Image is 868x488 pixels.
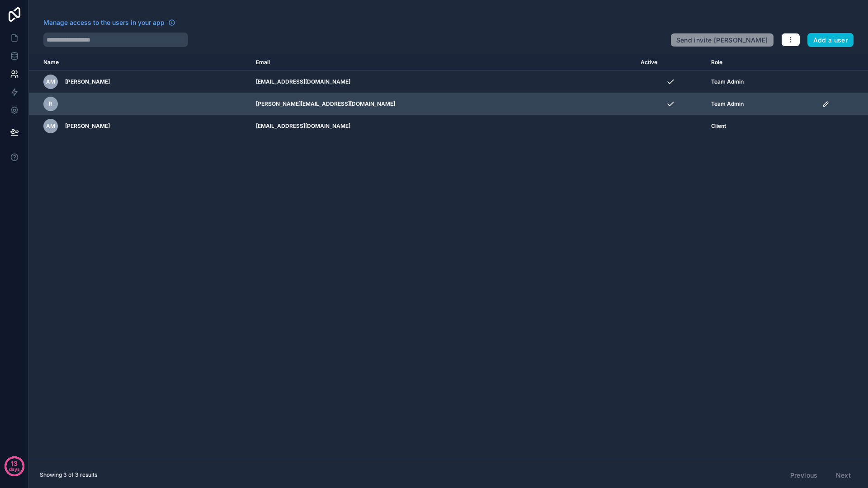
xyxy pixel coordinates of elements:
span: Showing 3 of 3 results [40,471,97,479]
span: Client [711,122,726,130]
span: am [46,122,55,130]
a: Manage access to the users in your app [43,18,175,27]
td: [EMAIL_ADDRESS][DOMAIN_NAME] [250,115,635,137]
th: Email [250,54,635,71]
p: 13 [11,459,18,468]
span: Team Admin [711,100,744,108]
button: Add a user [807,33,854,47]
span: Team Admin [711,78,744,85]
th: Name [29,54,250,71]
div: scrollable content [29,54,868,462]
span: [PERSON_NAME] [65,122,110,130]
span: [PERSON_NAME] [65,78,110,85]
span: r [49,100,52,108]
p: days [9,463,20,475]
td: [EMAIL_ADDRESS][DOMAIN_NAME] [250,71,635,93]
td: [PERSON_NAME][EMAIL_ADDRESS][DOMAIN_NAME] [250,93,635,115]
span: AM [46,78,55,85]
th: Role [706,54,817,71]
th: Active [635,54,706,71]
span: Manage access to the users in your app [43,18,165,27]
